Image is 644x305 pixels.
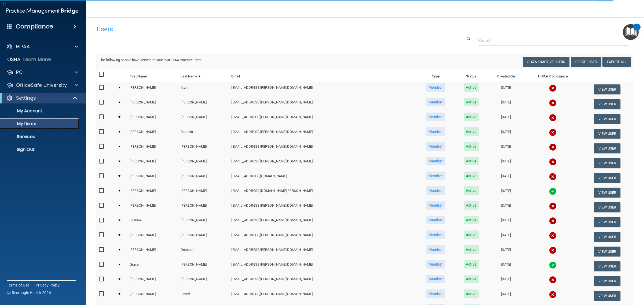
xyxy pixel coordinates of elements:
td: [PERSON_NAME] [127,288,178,303]
td: [DATE] [488,229,524,244]
a: OfficeSafe University [6,82,78,88]
p: PCI [16,69,24,76]
td: [PERSON_NAME] [178,200,229,215]
img: cross.ca9f0e7f.svg [549,84,557,92]
td: [PERSON_NAME] [178,111,229,126]
a: Export All [602,57,631,67]
img: cross.ca9f0e7f.svg [549,114,557,121]
span: Member [426,157,445,165]
button: View User [594,114,620,124]
img: cross.ca9f0e7f.svg [549,129,557,136]
span: Active [464,201,479,210]
td: Joshina [127,215,178,229]
button: View User [594,84,620,94]
p: Settings [16,95,36,101]
span: Active [464,260,479,269]
p: Learn More! [23,56,52,63]
span: Member [426,186,445,195]
td: [PERSON_NAME] [127,111,178,126]
td: [EMAIL_ADDRESS][PERSON_NAME][DOMAIN_NAME] [229,288,416,303]
p: Sign Out [3,147,77,152]
a: Terms of Use [7,282,29,288]
td: [DATE] [488,259,524,274]
td: Arani [178,82,229,97]
td: Grace [127,259,178,274]
span: Member [426,142,445,151]
button: View User [594,202,620,212]
td: [DATE] [488,97,524,111]
a: Created On [497,73,515,80]
img: cross.ca9f0e7f.svg [549,158,557,166]
button: View User [594,188,620,198]
a: Last Name [181,73,200,80]
th: HIPAA Compliance [524,69,581,82]
span: Member [426,216,445,224]
img: cross.ca9f0e7f.svg [549,143,557,151]
button: View User [594,158,620,168]
span: Active [464,289,479,298]
td: [PERSON_NAME] [178,156,229,170]
td: [PERSON_NAME] [178,97,229,111]
span: Active [464,142,479,151]
span: The following people have access to your PCIHIPAA Practice Portal [99,58,203,62]
p: Services [3,134,77,139]
span: Member [426,289,445,298]
td: [EMAIL_ADDRESS][DOMAIN_NAME] [229,170,416,185]
td: [PERSON_NAME] [127,82,178,97]
td: Deutsch [178,244,229,259]
td: [DATE] [488,200,524,215]
td: [EMAIL_ADDRESS][PERSON_NAME][DOMAIN_NAME] [229,259,416,274]
button: View User [594,291,620,301]
span: Member [426,98,445,106]
img: tick.e7d51cea.svg [549,261,557,269]
input: Search [478,36,629,46]
td: [EMAIL_ADDRESS][PERSON_NAME][DOMAIN_NAME] [229,229,416,244]
img: cross.ca9f0e7f.svg [549,276,557,284]
td: [EMAIL_ADDRESS][PERSON_NAME][DOMAIN_NAME] [229,244,416,259]
td: [EMAIL_ADDRESS][DOMAIN_NAME][PERSON_NAME] [229,185,416,200]
td: [DATE] [488,82,524,97]
span: Member [426,275,445,283]
button: Open Resource Center, 1 new notification [623,24,639,40]
td: [PERSON_NAME] [178,215,229,229]
span: Ⓒ Rectangle Health 2024 [7,290,51,295]
td: [PERSON_NAME] [127,244,178,259]
span: Active [464,245,479,254]
p: My Users [3,121,77,127]
td: Fayed [178,288,229,303]
button: View User [594,261,620,271]
td: Baccala [178,126,229,141]
span: Active [464,113,479,121]
p: OSHA [7,56,21,63]
img: cross.ca9f0e7f.svg [549,202,557,210]
th: Type [416,69,455,82]
span: Active [464,216,479,224]
th: Status [455,69,488,82]
td: [EMAIL_ADDRESS][PERSON_NAME][DOMAIN_NAME] [229,141,416,156]
span: Active [464,230,479,239]
span: Member [426,201,445,210]
td: [EMAIL_ADDRESS][PERSON_NAME][DOMAIN_NAME] [229,82,416,97]
td: [DATE] [488,141,524,156]
span: Member [426,113,445,121]
button: View User [594,247,620,256]
td: [PERSON_NAME] [178,185,229,200]
td: [PERSON_NAME] [127,156,178,170]
a: PCI [6,69,78,76]
td: [PERSON_NAME] [127,274,178,288]
td: [PERSON_NAME] [178,259,229,274]
td: [DATE] [488,126,524,141]
img: cross.ca9f0e7f.svg [549,247,557,254]
h4: Users [97,26,406,33]
a: HIPAA [6,43,78,50]
p: OfficeSafe University [16,82,67,88]
td: [PERSON_NAME] [127,141,178,156]
span: Member [426,127,445,136]
span: Member [426,260,445,269]
span: Member [426,245,445,254]
img: PMB logo [6,6,79,16]
span: Member [426,83,445,92]
button: View User [594,129,620,139]
td: [DATE] [488,185,524,200]
span: Active [464,186,479,195]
